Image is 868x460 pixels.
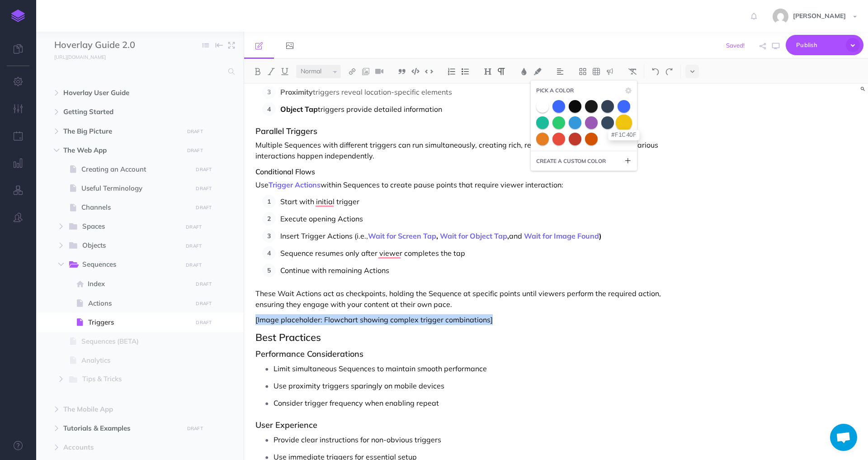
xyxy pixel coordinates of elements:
[183,260,205,270] button: DRAFT
[11,10,25,22] img: logo-mark.svg
[54,38,160,52] input: Documentation Name
[606,68,614,75] img: Callout dropdown menu button
[186,262,202,268] small: DRAFT
[520,68,528,75] img: Text color button
[81,164,189,175] span: Creating an Account
[280,195,670,208] p: Start with initial trigger
[274,396,670,410] p: Consider trigger frequency when enabling repeat
[280,105,318,114] strong: Object Tap
[362,68,370,75] img: Add image button
[440,231,507,240] a: Wait for Object Tap
[773,9,788,24] img: 77ccc8640e6810896caf63250b60dd8b.jpg
[796,38,841,52] span: Publish
[254,68,262,75] img: Bold button
[280,264,670,277] p: Continue with remaining Actions
[269,180,321,189] a: Trigger Actions
[398,68,406,75] img: Blockquote button
[411,68,420,75] img: Code block button
[368,231,436,240] a: Wait for Screen Tap
[63,442,178,453] span: Accounts
[255,139,670,161] p: Multiple Sequences with different triggers can run simultaneously, creating rich, responsive envi...
[830,424,857,451] div: Open chat
[63,106,178,117] span: Getting Started
[196,167,212,172] small: DRAFT
[255,332,670,343] h2: Best Practices
[280,212,670,225] p: Execute opening Actions
[524,231,599,240] a: Wait for Image Found
[82,240,176,252] span: Objects
[274,433,670,446] p: Provide clear instructions for non-obvious triggers
[665,68,673,75] img: Redo
[651,68,660,75] img: Undo
[183,222,205,232] button: DRAFT
[184,145,206,156] button: DRAFT
[186,224,202,230] small: DRAFT
[497,68,505,75] img: Paragraph button
[196,320,212,326] small: DRAFT
[255,421,670,430] h3: User Experience
[267,68,275,75] img: Italic button
[193,298,215,309] button: DRAFT
[187,129,203,134] small: DRAFT
[63,145,178,156] span: The Web App
[255,314,670,325] p: [Image placeholder: Flowchart showing complex trigger combinations]
[448,68,456,75] img: Ordered list button
[536,157,606,165] small: CREATE A CUSTOM COLOR
[54,63,223,80] input: Search
[88,278,189,289] span: Index
[281,68,289,75] img: Underline button
[556,68,564,75] img: Alignment dropdown menu button
[536,86,574,95] span: PICK A COLOR
[193,317,215,328] button: DRAFT
[375,68,383,75] img: Add video button
[280,246,670,260] p: Sequence resumes only after viewer completes the tap
[63,126,178,137] span: The Big Picture
[81,202,189,213] span: Channels
[193,202,215,213] button: DRAFT
[440,231,509,240] strong: ,
[425,68,433,75] img: Inline code button
[54,54,106,60] small: [URL][DOMAIN_NAME]
[81,355,189,366] span: Analytics
[184,126,206,137] button: DRAFT
[788,12,850,20] span: [PERSON_NAME]
[786,35,863,55] button: Publish
[255,168,670,176] h4: Conditional Flows
[280,229,670,243] p: Insert Trigger Actions (i.e., and
[280,87,313,96] strong: Proximity
[255,127,670,136] h3: Parallel Triggers
[274,362,670,375] p: Limit simultaneous Sequences to maintain smooth performance
[533,68,542,75] img: Text background color button
[255,288,670,310] p: These Wait Actions act as checkpoints, holding the Sequence at specific points until viewers perf...
[36,52,115,61] a: [URL][DOMAIN_NAME]
[368,231,438,240] strong: ,
[628,68,637,75] img: Clear styles button
[193,164,215,175] button: DRAFT
[81,183,189,194] span: Useful Terminology
[592,68,600,75] img: Create table button
[63,423,178,434] span: Tutorials & Examples
[280,102,670,116] p: triggers provide detailed information
[280,85,670,99] p: triggers reveal location-specific elements
[522,231,602,240] strong: )
[196,281,212,287] small: DRAFT
[63,404,178,415] span: The Mobile App
[196,301,212,307] small: DRAFT
[88,298,189,309] span: Actions
[184,423,206,434] button: DRAFT
[186,243,202,249] small: DRAFT
[183,241,205,251] button: DRAFT
[461,68,469,75] img: Unordered list button
[348,68,356,75] img: Link button
[484,68,492,75] img: Headings dropdown button
[726,42,745,49] span: Saved!
[255,350,670,359] h3: Performance Considerations
[193,183,215,194] button: DRAFT
[196,205,212,211] small: DRAFT
[196,186,212,192] small: DRAFT
[63,87,178,98] span: Hoverlay User Guide
[255,179,670,190] p: Use within Sequences to create pause points that require viewer interaction:
[187,426,203,431] small: DRAFT
[82,374,176,385] span: Tips & Tricks
[88,317,189,328] span: Triggers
